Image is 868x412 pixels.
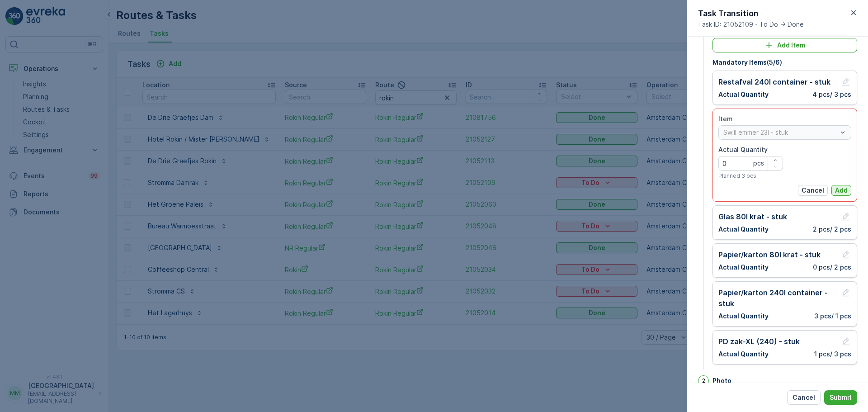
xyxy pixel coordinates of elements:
p: Actual Quantity [718,263,769,272]
span: Task ID: 21052109 - To Do -> Done [698,20,804,29]
p: Glas 80l krat - stuk [718,211,787,222]
p: Papier/karton 80l krat - stuk [718,249,821,260]
span: Planned 3 pcs [718,172,756,180]
p: Actual Quantity [718,350,769,359]
p: Actual Quantity [718,225,769,234]
p: Actual Quantity [718,90,769,99]
p: Photo [712,376,731,385]
button: Add [831,185,851,196]
p: Add Item [777,41,805,50]
p: Mandatory Items ( 5 / 6 ) [712,58,857,67]
label: Item [718,115,733,123]
p: Cancel [793,393,815,402]
p: 0 pcs / 2 pcs [813,263,851,272]
div: 2 [698,375,709,386]
p: Cancel [802,186,824,195]
p: pcs [753,159,764,168]
p: Submit [830,393,852,402]
button: Cancel [798,185,828,196]
p: Restafval 240l container - stuk [718,76,830,87]
button: Add Item [712,38,857,52]
p: Actual Quantity [718,312,769,321]
p: 1 pcs / 3 pcs [814,350,851,359]
p: 4 pcs / 3 pcs [812,90,851,99]
p: Papier/karton 240l container - stuk [718,287,840,309]
label: Actual Quantity [718,146,768,153]
button: Submit [824,390,857,405]
p: 2 pcs / 2 pcs [813,225,851,234]
p: Task Transition [698,7,804,20]
button: Cancel [787,390,821,405]
p: 3 pcs / 1 pcs [814,312,851,321]
p: PD zak-XL (240) - stuk [718,336,800,347]
p: Add [835,186,848,195]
